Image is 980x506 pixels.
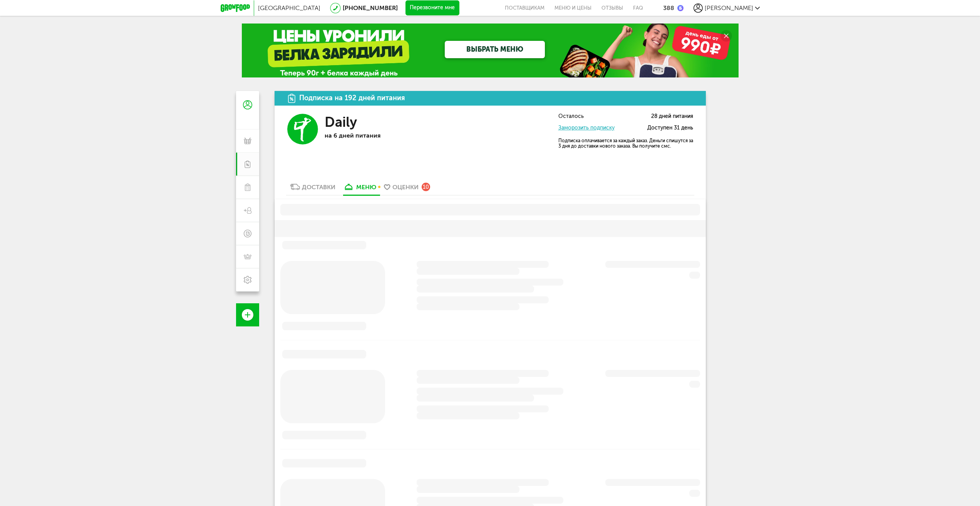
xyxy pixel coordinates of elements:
[392,183,419,191] div: Оценки
[325,114,357,130] h3: Daily
[325,132,436,139] p: на 6 дней питания
[299,94,405,102] div: Подписка на 192 дней питания
[339,183,380,195] a: меню
[405,0,459,16] button: Перезвоните мне
[380,183,434,195] a: Оценки 10
[705,4,753,12] span: [PERSON_NAME]
[663,4,674,12] div: 388
[422,183,430,191] div: 10
[651,114,693,119] span: 28 дней питания
[677,5,683,11] img: bonus_b.cdccf46.png
[445,41,545,58] a: ВЫБРАТЬ МЕНЮ
[558,114,584,119] span: Осталось
[288,94,296,103] img: icon.da23462.svg
[302,183,335,191] div: Доставки
[286,183,339,195] a: Доставки
[356,183,376,191] div: меню
[258,4,320,12] span: [GEOGRAPHIC_DATA]
[647,125,693,131] span: Доступен 31 день
[558,138,693,149] p: Подписка оплачивается за каждый заказ. Деньги спишутся за 3 дня до доставки нового заказа. Вы пол...
[343,4,398,12] a: [PHONE_NUMBER]
[558,124,615,131] a: Заморозить подписку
